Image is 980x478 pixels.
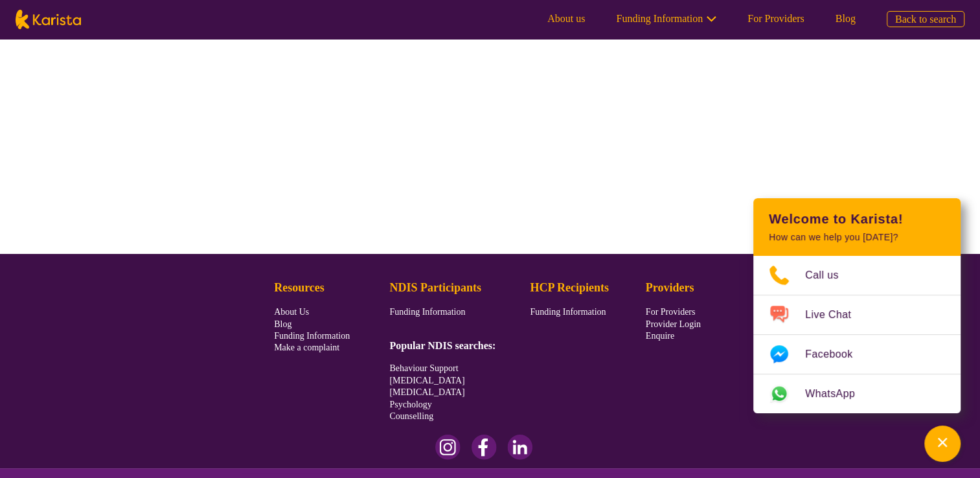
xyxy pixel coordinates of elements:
[389,411,433,421] span: Counselling
[389,400,431,409] span: Psychology
[753,198,961,413] div: Channel Menu
[769,232,945,243] p: How can we help you [DATE]?
[274,341,350,353] a: Make a complaint
[616,13,716,24] a: Funding Information
[16,10,81,29] img: Karista logo
[646,331,674,341] span: Enquire
[895,14,956,25] span: Back to search
[646,281,694,294] b: Providers
[646,318,701,330] a: Provider Login
[389,340,496,351] b: Popular NDIS searches:
[924,426,961,462] button: Channel Menu
[530,281,609,294] b: HCP Recipients
[530,306,606,317] a: Funding Information
[389,387,464,397] span: [MEDICAL_DATA]
[805,269,854,281] span: Call us
[646,319,701,329] span: Provider Login
[805,388,871,400] span: WhatsApp
[471,435,497,460] img: Facebook
[547,13,585,24] a: About us
[274,343,339,352] span: Make a complaint
[507,435,532,460] img: LinkedIn
[646,306,701,317] a: For Providers
[389,398,490,410] a: Psychology
[389,281,481,294] b: NDIS Participants
[805,348,868,360] span: Facebook
[274,281,325,294] b: Resources
[389,374,490,386] a: [MEDICAL_DATA]
[753,374,961,413] a: Web link opens in a new tab.
[389,410,490,422] a: Counselling
[389,386,490,398] a: [MEDICAL_DATA]
[274,306,350,317] a: About Us
[274,318,350,330] a: Blog
[435,435,461,460] img: Instagram
[389,376,464,385] span: [MEDICAL_DATA]
[753,256,961,413] ul: Choose channel
[389,307,465,317] span: Funding Information
[389,306,490,317] a: Funding Information
[274,331,350,341] span: Funding Information
[836,13,856,24] a: Blog
[274,319,291,329] span: Blog
[747,13,804,24] a: For Providers
[887,11,964,27] a: Back to search
[274,307,309,317] span: About Us
[769,211,945,227] h2: Welcome to Karista!
[389,362,490,374] a: Behaviour Support
[646,307,696,317] span: For Providers
[530,307,606,317] span: Funding Information
[274,330,350,341] a: Funding Information
[389,363,458,373] span: Behaviour Support
[805,309,867,321] span: Live Chat
[646,330,701,341] a: Enquire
